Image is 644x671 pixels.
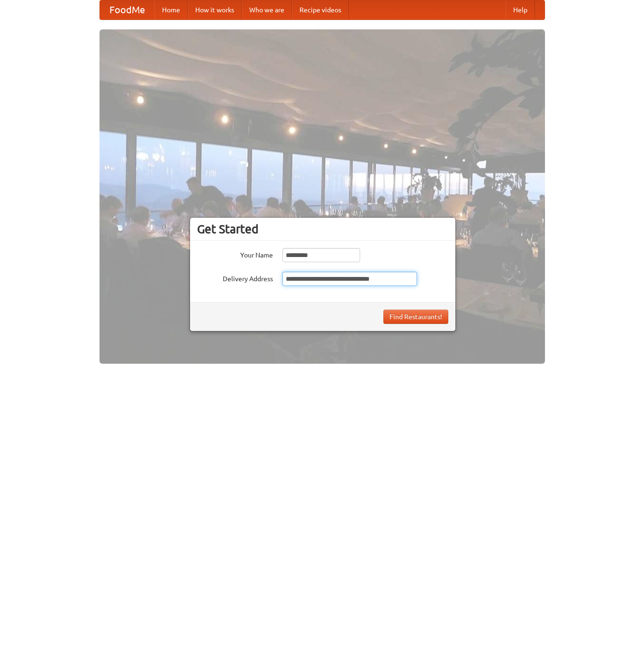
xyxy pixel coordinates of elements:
a: Who we are [242,0,292,19]
a: FoodMe [100,0,154,19]
a: How it works [188,0,242,19]
label: Your Name [197,248,273,260]
a: Home [154,0,188,19]
a: Recipe videos [292,0,349,19]
a: Help [506,0,535,19]
h3: Get Started [197,222,448,236]
label: Delivery Address [197,272,273,284]
button: Find Restaurants! [383,310,448,324]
